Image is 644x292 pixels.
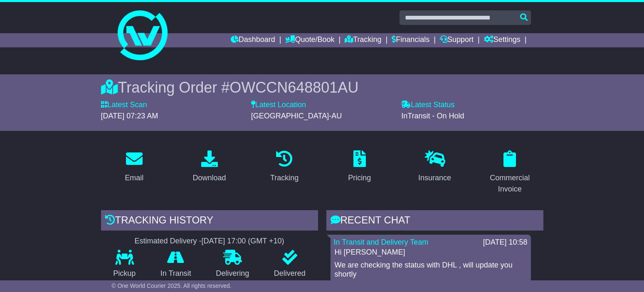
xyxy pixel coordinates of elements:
[334,238,429,246] a: In Transit and Delivery Team
[101,79,543,96] div: Tracking Order #
[204,269,262,278] p: Delivering
[101,101,147,110] label: Latest Scan
[484,33,521,47] a: Settings
[413,147,456,186] a: Insurance
[285,33,334,47] a: Quote/Book
[440,33,474,47] a: Support
[483,238,528,247] div: [DATE] 10:58
[270,172,299,184] div: Tracking
[202,237,284,246] div: [DATE] 17:00 (GMT +10)
[111,282,232,289] span: © One World Courier 2025. All rights reserved.
[101,269,148,278] p: Pickup
[192,172,226,184] div: Download
[125,172,143,184] div: Email
[335,248,527,257] p: Hi [PERSON_NAME]
[345,33,381,47] a: Tracking
[392,33,429,47] a: Financials
[231,33,275,47] a: Dashboard
[187,147,231,186] a: Download
[335,261,527,279] p: We are checking the status with DHL , will update you shortly
[326,210,543,233] div: RECENT CHAT
[476,147,543,198] a: Commercial Invoice
[265,147,304,186] a: Tracking
[101,112,158,120] span: [DATE] 07:23 AM
[101,237,318,246] div: Estimated Delivery -
[119,147,149,186] a: Email
[148,269,204,278] p: In Transit
[251,112,342,120] span: [GEOGRAPHIC_DATA]-AU
[348,172,371,184] div: Pricing
[418,172,451,184] div: Insurance
[482,172,538,195] div: Commercial Invoice
[401,112,464,120] span: InTransit - On Hold
[262,269,318,278] p: Delivered
[101,210,318,233] div: Tracking history
[251,101,306,110] label: Latest Location
[229,79,358,96] span: OWCCN648801AU
[343,147,376,186] a: Pricing
[401,101,454,110] label: Latest Status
